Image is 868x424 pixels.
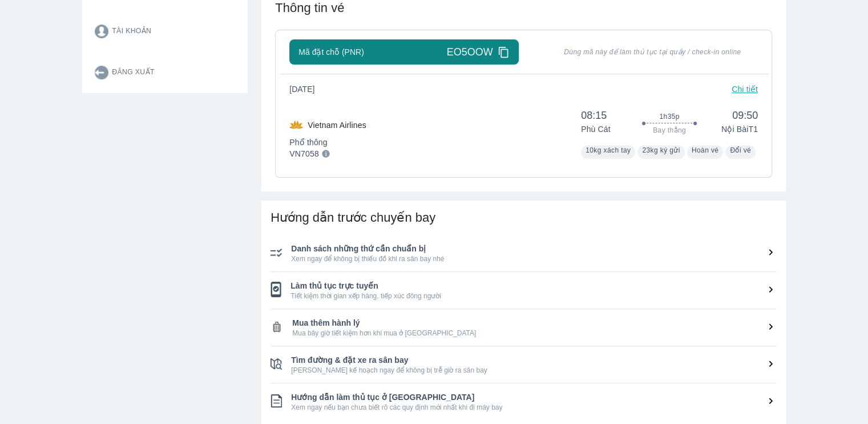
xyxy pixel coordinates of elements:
[275,1,344,15] span: Thông tin vé
[289,83,324,95] span: [DATE]
[271,358,282,370] img: ic_checklist
[271,394,282,408] img: ic_checklist
[692,146,719,154] span: Hoàn vé
[290,291,777,301] span: Tiết kiệm thời gian xếp hàng, tiếp xúc đông người
[291,366,777,375] span: [PERSON_NAME] kế hoạch ngay để không bị trễ giờ ra sân bay
[290,280,777,291] span: Làm thủ tục trực tuyến
[95,66,108,79] img: logout
[308,119,366,131] p: Vietnam Airlines
[291,403,777,412] span: Xem ngay nếu bạn chưa biết rõ các quy định mới nhất khi đi máy bay
[291,391,777,403] span: Hướng dẫn làm thủ tục ở [GEOGRAPHIC_DATA]
[86,52,248,93] button: Đăng xuất
[713,109,758,122] span: 09:50
[86,11,248,52] button: Tài khoản
[586,146,631,154] span: 10kg xách tay
[271,321,283,333] img: ic_checklist
[271,282,281,297] img: ic_checklist
[653,126,686,135] span: Bay thẳng
[713,123,758,135] p: Nội Bài T1
[732,83,758,95] p: Chi tiết
[292,317,777,329] span: Mua thêm hành lý
[291,354,777,366] span: Tìm đường & đặt xe ra sân bay
[289,148,319,159] p: VN7058
[659,112,679,121] span: 1h35p
[298,46,364,58] span: Mã đặt chỗ (PNR)
[581,109,625,122] span: 08:15
[289,137,366,148] p: Phổ thông
[95,25,108,38] img: account
[642,146,680,154] span: 23kg ký gửi
[271,248,282,257] img: ic_checklist
[581,123,625,135] p: Phù Cát
[447,45,493,59] span: EO5OOW
[292,329,777,338] span: Mua bây giờ tiết kiệm hơn khi mua ở [GEOGRAPHIC_DATA]
[291,254,777,263] span: Xem ngay để không bị thiếu đồ khi ra sân bay nhé
[271,210,435,225] span: Hướng dẫn trước chuyến bay
[730,146,751,154] span: Đổi vé
[291,243,777,254] span: Danh sách những thứ cần chuẩn bị
[547,47,758,57] span: Dùng mã này để làm thủ tục tại quầy / check-in online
